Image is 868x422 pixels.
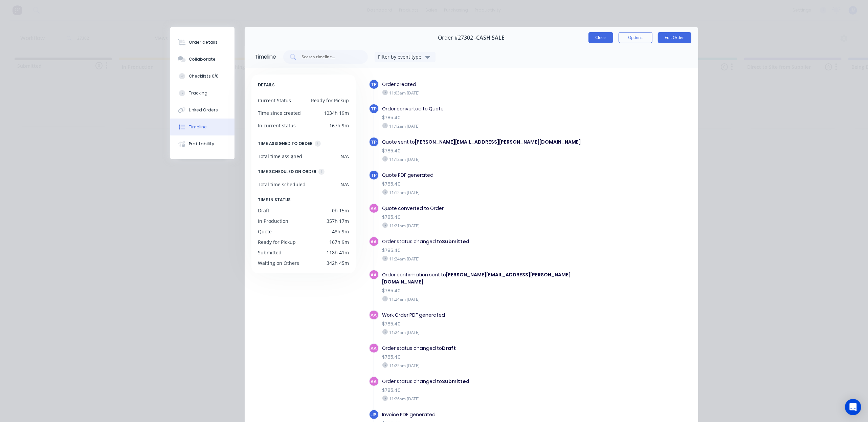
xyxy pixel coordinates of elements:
[189,39,218,45] div: Order details
[189,124,207,130] div: Timeline
[258,228,272,235] div: Quote
[258,140,313,147] div: TIME ASSIGNED TO ORDER
[382,329,581,335] div: 11:24am [DATE]
[588,32,613,43] button: Close
[340,153,349,160] div: N/A
[382,214,581,221] div: $785.40
[371,312,377,318] span: AA
[258,259,299,267] div: Waiting on Others
[329,238,349,246] div: 167h 9m
[258,122,296,129] div: In current status
[258,217,289,225] div: In Production
[382,362,581,368] div: 11:25am [DATE]
[170,51,235,68] button: Collaborate
[382,312,581,319] div: Work Order PDF generated
[340,181,349,188] div: N/A
[442,378,470,385] b: Submitted
[845,399,861,415] div: Open Intercom Messenger
[382,189,581,195] div: 11:12am [DATE]
[258,249,282,256] div: Submitted
[371,272,377,278] span: AA
[371,412,376,418] span: JP
[371,378,377,385] span: AA
[327,259,349,267] div: 342h 45m
[382,287,581,294] div: $785.40
[258,168,317,175] div: TIME SCHEDULED ON ORDER
[382,387,581,394] div: $785.40
[658,32,691,43] button: Edit Order
[382,139,581,146] div: Quote sent to
[442,238,470,245] b: Submitted
[375,52,436,62] button: Filter by event type
[329,122,349,129] div: 167h 9m
[258,238,296,246] div: Ready for Pickup
[170,135,235,152] button: Profitability
[327,217,349,225] div: 357h 17m
[442,345,456,352] b: Draft
[371,345,377,352] span: AA
[311,97,349,104] div: Ready for Pickup
[332,207,349,214] div: 0h 15m
[371,172,377,178] span: TP
[382,271,581,286] div: Order confirmation sent to
[332,228,349,235] div: 48h 9m
[382,396,581,402] div: 11:26am [DATE]
[476,35,505,41] span: CASH SALE
[371,106,377,112] span: TP
[371,81,377,88] span: TP
[258,81,275,89] span: DETAILS
[382,238,581,245] div: Order status changed to
[382,320,581,328] div: $785.40
[258,97,291,104] div: Current Status
[382,81,581,88] div: Order created
[371,205,377,212] span: AA
[382,205,581,212] div: Quote converted to Order
[170,68,235,85] button: Checklists 0/0
[189,56,216,62] div: Collaborate
[382,296,581,302] div: 11:24am [DATE]
[189,90,207,96] div: Tracking
[371,139,377,145] span: TP
[255,53,276,61] div: Timeline
[327,249,349,256] div: 118h 41m
[382,156,581,162] div: 11:12am [DATE]
[382,181,581,188] div: $785.40
[382,223,581,229] div: 11:21am [DATE]
[301,54,357,60] input: Search timeline...
[258,196,291,204] span: TIME IN STATUS
[415,139,581,145] b: [PERSON_NAME][EMAIL_ADDRESS][PERSON_NAME][DOMAIN_NAME]
[378,53,424,60] div: Filter by event type
[382,247,581,254] div: $785.40
[382,271,571,285] b: [PERSON_NAME][EMAIL_ADDRESS][PERSON_NAME][DOMAIN_NAME]
[170,102,235,119] button: Linked Orders
[371,238,377,245] span: AA
[170,85,235,102] button: Tracking
[382,105,581,112] div: Order converted to Quote
[382,90,581,96] div: 11:03am [DATE]
[258,181,306,188] div: Total time scheduled
[382,345,581,352] div: Order status changed to
[170,34,235,51] button: Order details
[258,109,301,117] div: Time since created
[189,141,214,147] div: Profitability
[189,73,219,79] div: Checklists 0/0
[382,123,581,129] div: 11:12am [DATE]
[438,35,476,41] span: Order #27302 -
[170,119,235,135] button: Timeline
[258,207,270,214] div: Draft
[619,32,652,43] button: Options
[382,114,581,121] div: $785.40
[258,153,303,160] div: Total time assigned
[382,172,581,179] div: Quote PDF generated
[382,411,581,418] div: Invoice PDF generated
[189,107,218,113] div: Linked Orders
[324,109,349,117] div: 1034h 19m
[382,378,581,385] div: Order status changed to
[382,147,581,154] div: $785.40
[382,256,581,262] div: 11:24am [DATE]
[382,354,581,361] div: $785.40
